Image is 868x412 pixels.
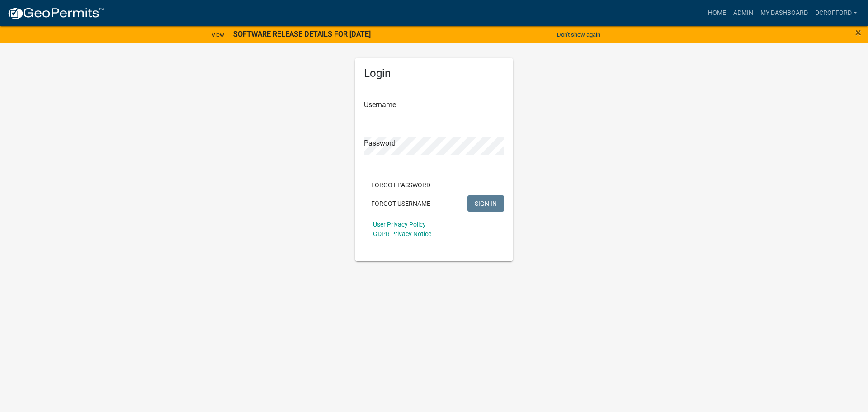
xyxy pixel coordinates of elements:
button: Forgot Password [364,177,438,193]
button: Close [855,27,861,38]
strong: SOFTWARE RELEASE DETAILS FOR [DATE] [233,30,371,38]
a: User Privacy Policy [373,221,426,228]
button: Forgot Username [364,195,438,212]
a: dcrofford [811,5,861,22]
a: Admin [730,5,757,22]
span: × [855,26,861,39]
a: GDPR Privacy Notice [373,230,431,237]
button: SIGN IN [467,195,504,212]
a: Home [704,5,730,22]
h5: Login [364,67,504,80]
a: View [208,27,228,42]
button: Don't show again [553,27,604,42]
span: SIGN IN [475,199,497,207]
a: My Dashboard [757,5,811,22]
